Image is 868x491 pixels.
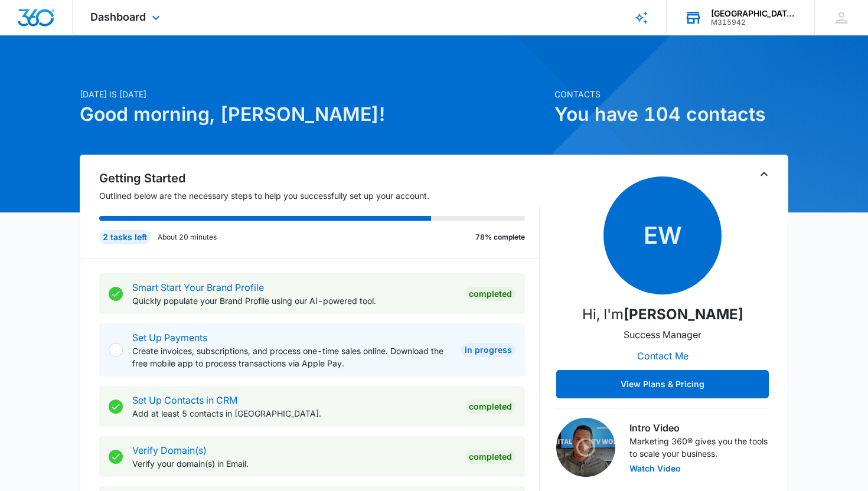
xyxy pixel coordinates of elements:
[132,394,237,406] a: Set Up Contacts in CRM
[99,230,151,244] div: 2 tasks left
[132,345,452,369] p: Create invoices, subscriptions, and process one-time sales online. Download the free mobile app t...
[629,435,769,460] p: Marketing 360® gives you the tools to scale your business.
[132,294,456,307] p: Quickly populate your Brand Profile using our AI-powered tool.
[582,304,743,325] p: Hi, I'm
[132,457,456,470] p: Verify your domain(s) in Email.
[624,328,701,342] p: Success Manager
[465,400,515,414] div: Completed
[158,232,217,243] p: About 20 minutes
[625,342,700,370] button: Contact Me
[554,100,788,129] h1: You have 104 contacts
[99,189,540,202] p: Outlined below are the necessary steps to help you successfully set up your account.
[603,176,722,294] span: EW
[132,281,264,293] a: Smart Start Your Brand Profile
[629,464,681,473] button: Watch Video
[757,167,771,181] button: Toggle Collapse
[465,287,515,301] div: Completed
[132,407,456,420] p: Add at least 5 contacts in [GEOGRAPHIC_DATA].
[90,11,146,23] span: Dashboard
[80,100,547,129] h1: Good morning, [PERSON_NAME]!
[475,232,525,243] p: 78% complete
[624,306,743,323] strong: [PERSON_NAME]
[711,18,797,27] div: account id
[132,444,207,456] a: Verify Domain(s)
[461,343,515,357] div: In Progress
[711,9,797,18] div: account name
[556,370,769,398] button: View Plans & Pricing
[132,332,207,343] a: Set Up Payments
[465,450,515,464] div: Completed
[80,88,547,100] p: [DATE] is [DATE]
[556,418,615,477] img: Intro Video
[554,88,788,100] p: Contacts
[99,169,540,187] h2: Getting Started
[629,421,769,435] h3: Intro Video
